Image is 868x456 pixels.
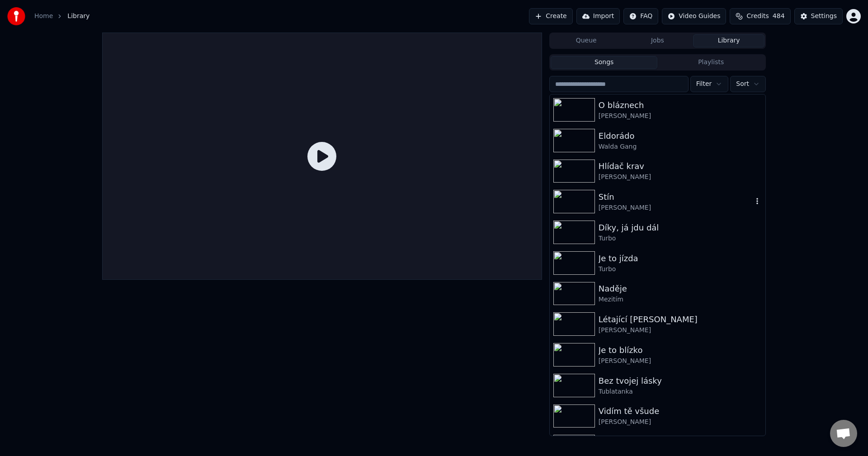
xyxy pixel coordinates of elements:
div: Otevřený chat [830,420,857,447]
div: Stín [599,191,753,203]
div: [PERSON_NAME] [599,357,762,366]
div: Vidím tě všude [599,405,762,418]
nav: breadcrumb [34,12,90,21]
div: Létající [PERSON_NAME] [599,313,762,326]
span: 484 [773,12,785,21]
div: Turbo [599,265,762,274]
span: Credits [746,12,769,21]
button: Songs [551,56,658,69]
div: Naděje [599,282,762,295]
button: Settings [794,8,843,24]
a: Home [34,12,53,21]
div: O bláznech [599,99,762,112]
div: [PERSON_NAME] [599,203,753,212]
button: Import [576,8,620,24]
button: Jobs [622,34,693,47]
div: [PERSON_NAME] [599,418,762,427]
div: Hlídač krav [599,160,762,173]
button: Video Guides [662,8,726,24]
div: [PERSON_NAME] [599,326,762,335]
div: [PERSON_NAME] [599,112,762,121]
button: Playlists [657,56,764,69]
span: Sort [736,80,749,89]
span: Filter [696,80,712,89]
span: Library [67,12,90,21]
div: Je to blízko [599,344,762,357]
div: [PERSON_NAME] [599,173,762,182]
div: Settings [811,12,837,21]
button: FAQ [623,8,658,24]
button: Credits484 [730,8,790,24]
div: Walda Gang [599,142,762,151]
button: Create [529,8,573,24]
div: Je to jízda [599,252,762,265]
div: Eldorádo [599,130,762,142]
div: Turbo [599,234,762,243]
button: Library [693,34,764,47]
div: Mezitím [599,295,762,304]
div: Díky, já jdu dál [599,221,762,234]
img: youka [7,7,25,25]
button: Queue [551,34,622,47]
div: Tublatanka [599,387,762,396]
div: Bez tvojej lásky [599,375,762,387]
